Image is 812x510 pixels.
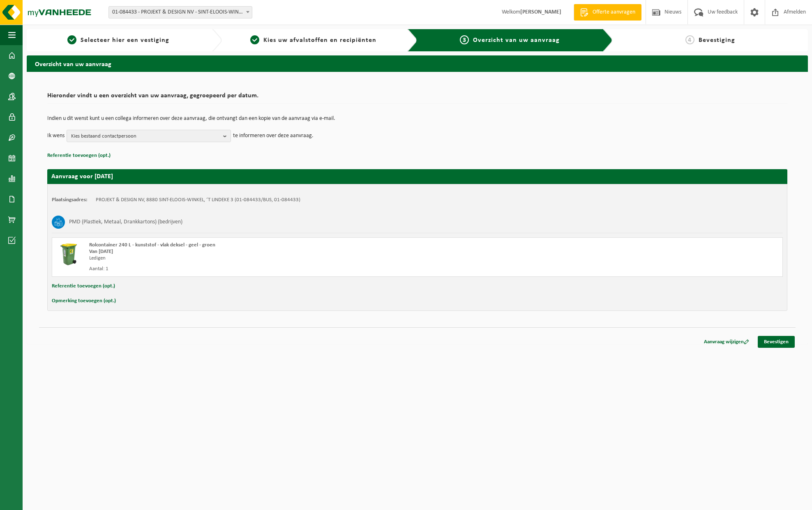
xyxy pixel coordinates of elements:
[47,116,787,122] p: Indien u dit wenst kunt u een collega informeren over deze aanvraag, die ontvangt dan een kopie v...
[460,35,469,44] span: 3
[698,336,755,348] a: Aanvraag wijzigen
[52,281,115,292] button: Referentie toevoegen (opt.)
[89,249,113,254] strong: Van [DATE]
[699,37,735,44] span: Bevestiging
[81,37,169,44] span: Selecteer hier een vestiging
[109,7,252,18] span: 01-084433 - PROJEKT & DESIGN NV - SINT-ELOOIS-WINKEL
[591,8,637,16] span: Offerte aanvragen
[27,55,808,71] h2: Overzicht van uw aanvraag
[56,242,81,266] img: WB-0240-HPE-GN-50.png
[89,255,450,262] div: Ledigen
[67,130,231,142] button: Kies bestaand contactpersoon
[758,336,795,348] a: Bevestigen
[47,150,111,161] button: Referentie toevoegen (opt.)
[520,9,561,15] strong: [PERSON_NAME]
[226,35,401,45] a: 2Kies uw afvalstoffen en recipiënten
[250,35,259,44] span: 2
[89,266,450,272] div: Aantal: 1
[108,6,252,18] span: 01-084433 - PROJEKT & DESIGN NV - SINT-ELOOIS-WINKEL
[96,197,300,203] td: PROJEKT & DESIGN NV, 8880 SINT-ELOOIS-WINKEL, ‘T LINDEKE 3 (01-084433/BUS, 01-084433)
[233,130,314,142] p: te informeren over deze aanvraag.
[47,130,65,142] p: Ik wens
[52,197,88,202] strong: Plaatsingsadres:
[69,216,182,229] h3: PMD (Plastiek, Metaal, Drankkartons) (bedrijven)
[574,4,641,21] a: Offerte aanvragen
[31,35,205,45] a: 1Selecteer hier een vestiging
[52,296,116,306] button: Opmerking toevoegen (opt.)
[51,173,113,180] strong: Aanvraag voor [DATE]
[263,37,376,44] span: Kies uw afvalstoffen en recipiënten
[47,92,787,103] h2: Hieronder vindt u een overzicht van uw aanvraag, gegroepeerd per datum.
[71,130,220,142] span: Kies bestaand contactpersoon
[685,35,694,44] span: 4
[67,35,76,44] span: 1
[89,242,215,248] span: Rolcontainer 240 L - kunststof - vlak deksel - geel - groen
[473,37,560,44] span: Overzicht van uw aanvraag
